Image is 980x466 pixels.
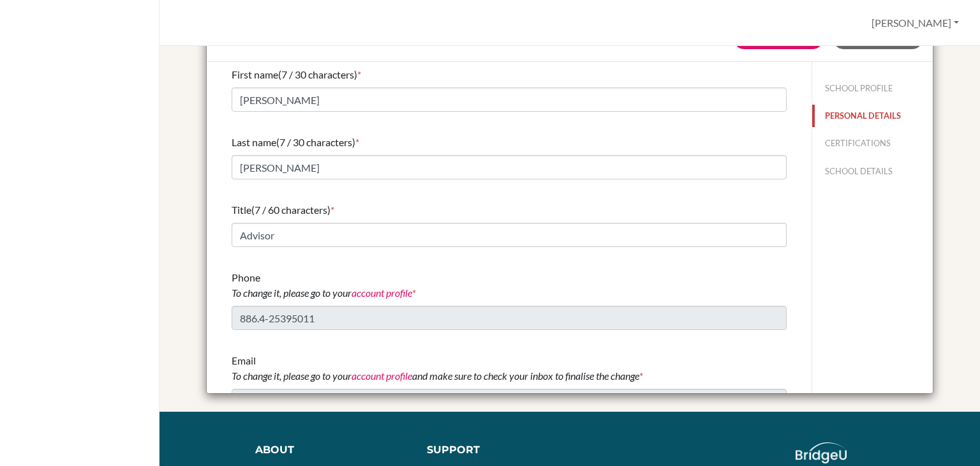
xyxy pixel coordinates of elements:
span: First name [232,68,278,80]
span: (7 / 60 characters) [251,204,330,216]
span: (7 / 30 characters) [276,136,355,148]
button: [PERSON_NAME] [866,11,965,35]
div: About [255,442,398,458]
button: SCHOOL PROFILE [812,77,933,100]
span: Title [232,204,251,216]
button: CERTIFICATIONS [812,132,933,154]
div: Support [427,442,558,458]
button: PERSONAL DETAILS [812,105,933,127]
i: To change it, please go to your [232,287,412,299]
span: (7 / 30 characters) [278,68,357,80]
a: account profile [352,370,412,382]
img: logo_white@2x-f4f0deed5e89b7ecb1c2cc34c3e3d731f90f0f143d5ea2071677605dd97b5244.png [796,442,847,463]
i: To change it, please go to your and make sure to check your inbox to finalise the change [232,370,639,382]
button: SCHOOL DETAILS [812,160,933,183]
span: Email [232,354,639,382]
a: account profile [352,287,412,299]
span: Last name [232,136,276,148]
span: Phone [232,271,412,299]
